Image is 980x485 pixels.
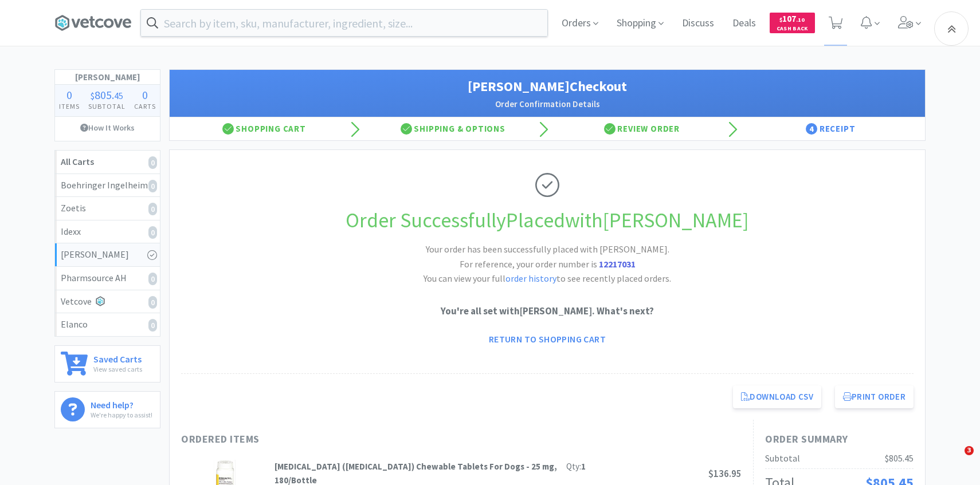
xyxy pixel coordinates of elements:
[148,180,157,192] i: 0
[54,345,160,383] a: Saved CartsView saved carts
[55,151,160,174] a: All Carts0
[55,220,160,244] a: Idexx0
[765,431,914,448] h1: Order Summary
[181,76,914,97] h1: [PERSON_NAME] Checkout
[806,123,817,135] span: 4
[170,117,359,140] div: Shopping Cart
[91,397,152,409] h6: Need help?
[885,452,914,464] span: $805.45
[55,313,160,336] a: Elanco0
[61,247,154,262] div: [PERSON_NAME]
[93,352,142,364] h6: Saved Carts
[55,117,160,139] a: How It Works
[93,364,142,374] p: View saved carts
[181,431,525,448] h1: Ordered Items
[181,97,914,111] h2: Order Confirmation Details
[61,178,154,193] div: Boehringer Ingelheim
[61,294,154,309] div: Vetcove
[61,271,154,286] div: Pharmsource AH
[375,242,719,286] h2: Your order has been successfully placed with [PERSON_NAME]. You can view your full to see recentl...
[55,243,160,267] a: [PERSON_NAME]
[84,89,130,101] div: .
[796,16,805,23] span: . 10
[181,303,914,319] p: You're all set with [PERSON_NAME] . What's next?
[141,10,547,36] input: Search by item, sku, manufacturer, ingredient, size...
[61,156,94,167] strong: All Carts
[835,385,914,408] button: Print Order
[765,451,800,466] div: Subtotal
[581,461,586,472] strong: 1
[55,197,160,220] a: Zoetis0
[148,273,157,285] i: 0
[708,467,742,480] span: $136.95
[148,203,157,215] i: 0
[779,13,805,24] span: 107
[148,319,157,332] i: 0
[148,296,157,309] i: 0
[770,7,815,38] a: $107.10Cash Back
[941,446,969,474] iframe: Intercom live chat
[566,460,586,474] div: Qty:
[95,88,112,102] span: 805
[55,267,160,290] a: Pharmsource AH0
[505,273,556,284] a: order history
[965,446,974,455] span: 3
[55,101,84,112] h4: Items
[142,88,148,102] span: 0
[66,88,72,102] span: 0
[84,101,130,112] h4: Subtotal
[777,26,808,33] span: Cash Back
[677,18,719,29] a: Discuss
[733,385,821,408] a: Download CSV
[55,70,160,85] h1: [PERSON_NAME]
[359,117,548,140] div: Shipping & Options
[91,409,152,420] p: We're happy to assist!
[130,101,160,112] h4: Carts
[114,90,123,101] span: 45
[181,204,914,237] h1: Order Successfully Placed with [PERSON_NAME]
[148,226,157,239] i: 0
[728,18,761,29] a: Deals
[460,258,636,270] span: For reference, your order number is
[61,201,154,216] div: Zoetis
[599,258,636,270] strong: 12217031
[61,317,154,332] div: Elanco
[547,117,736,140] div: Review Order
[148,156,157,169] i: 0
[55,174,160,198] a: Boehringer Ingelheim0
[779,16,782,23] span: $
[481,328,614,350] a: Return to Shopping Cart
[91,90,95,101] span: $
[55,290,160,314] a: Vetcove0
[736,117,926,140] div: Receipt
[61,224,154,239] div: Idexx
